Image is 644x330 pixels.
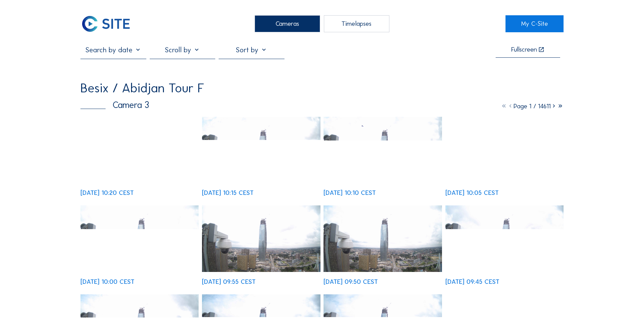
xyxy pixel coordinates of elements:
[80,205,199,272] img: image_53649727
[255,15,320,32] div: Cameras
[514,102,551,110] span: Page 1 / 14611
[324,205,442,272] img: image_53649398
[324,15,389,32] div: Timelapses
[80,100,149,110] div: Camera 3
[202,190,254,196] div: [DATE] 10:15 CEST
[445,279,499,285] div: [DATE] 09:45 CEST
[80,15,139,32] a: C-SITE Logo
[80,190,134,196] div: [DATE] 10:20 CEST
[324,190,376,196] div: [DATE] 10:10 CEST
[80,279,134,285] div: [DATE] 10:00 CEST
[80,45,146,54] input: Search by date 󰅀
[445,205,564,272] img: image_53649291
[202,279,256,285] div: [DATE] 09:55 CEST
[202,117,320,183] img: image_53650126
[511,47,537,53] div: Fullscreen
[445,117,564,183] img: image_53649797
[445,190,499,196] div: [DATE] 10:05 CEST
[202,205,320,272] img: image_53649486
[324,279,378,285] div: [DATE] 09:50 CEST
[80,117,199,183] img: image_53650209
[324,117,442,183] img: image_53650029
[505,15,564,32] a: My C-Site
[80,15,131,32] img: C-SITE Logo
[80,82,204,95] div: Besix / Abidjan Tour F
